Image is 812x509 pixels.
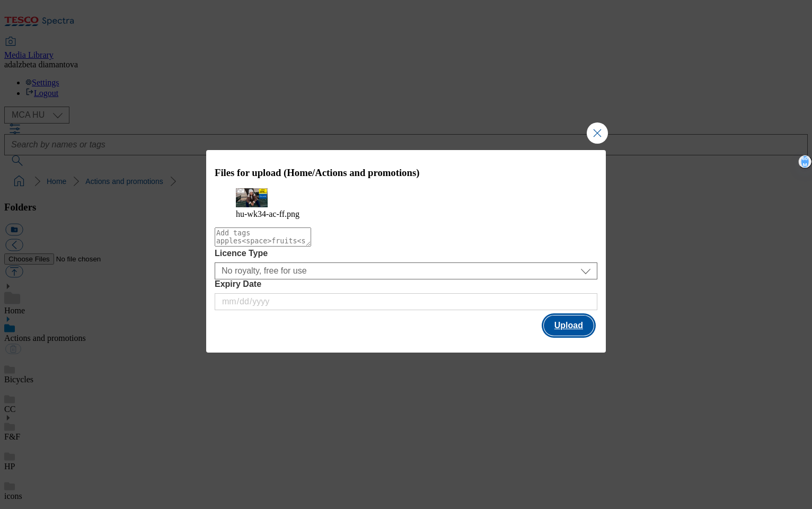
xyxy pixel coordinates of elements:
img: preview [236,188,268,207]
div: Modal [206,150,606,353]
label: Licence Type [215,249,597,258]
button: Close Modal [587,122,608,144]
button: Upload [544,315,594,336]
label: Expiry Date [215,279,597,289]
h3: Files for upload (Home/Actions and promotions) [215,167,597,179]
figcaption: hu-wk34-ac-ff.png [236,209,576,219]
